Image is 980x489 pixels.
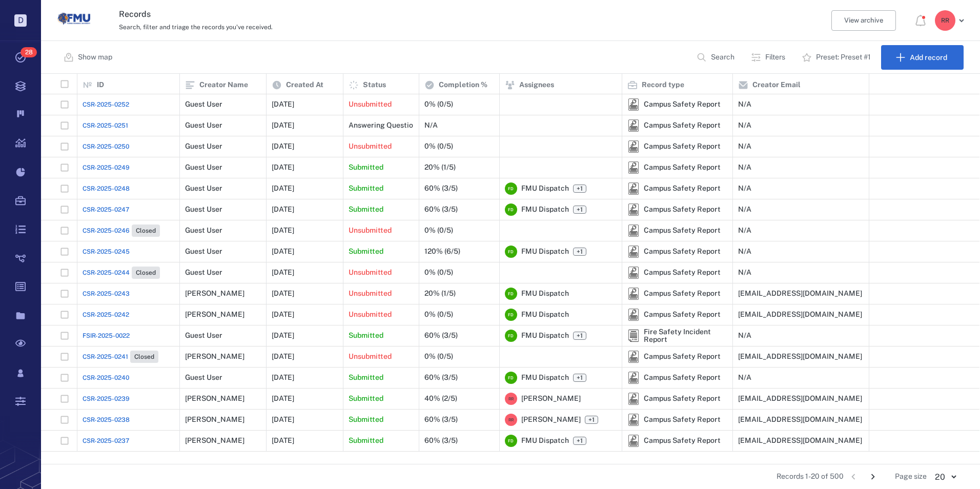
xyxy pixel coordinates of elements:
div: N/A [738,248,751,255]
div: Campus Safety Report [644,164,721,171]
span: FMU Dispatch [521,331,569,341]
span: Closed [132,353,156,361]
p: Submitted [349,373,383,383]
img: icon Campus Safety Report [627,140,640,153]
p: Unsubmitted [349,268,392,278]
div: [EMAIL_ADDRESS][DOMAIN_NAME] [738,311,862,318]
img: Florida Memorial University logo [57,3,90,35]
img: icon Campus Safety Report [627,288,640,300]
div: F D [505,203,517,216]
p: Submitted [349,331,383,341]
img: icon Campus Safety Report [627,182,640,195]
div: F D [505,246,517,258]
button: Preset: Preset #1 [795,45,879,70]
button: Go to next page [865,468,881,485]
div: N/A [738,269,751,276]
div: 60% (3/5) [424,185,458,192]
div: Campus Safety Report [644,290,721,297]
div: Guest User [185,269,222,276]
div: Campus Safety Report [627,182,640,195]
p: Answering Questions [349,120,421,131]
span: FMU Dispatch [521,373,569,383]
span: Closed [134,269,158,277]
div: Guest User [185,227,222,234]
span: +1 [573,437,586,445]
span: +1 [575,332,585,340]
span: +1 [586,416,597,424]
div: Campus Safety Report [644,353,721,360]
div: Campus Safety Report [644,248,721,255]
div: 60% (3/5) [424,437,458,444]
span: CSR-2025-0243 [83,289,130,298]
p: [DATE] [272,99,294,110]
span: +1 [575,437,585,445]
p: Show map [78,52,112,63]
div: Campus Safety Report [644,374,721,381]
div: F D [505,309,517,321]
p: Completion % [439,80,487,90]
div: Guest User [185,332,222,339]
div: Campus Safety Report [644,269,721,276]
div: Guest User [185,100,222,108]
span: FMU Dispatch [521,247,569,257]
div: 40% (2/5) [424,395,457,402]
div: Campus Safety Report [644,142,721,150]
p: [DATE] [272,247,294,257]
span: FMU Dispatch [521,310,569,320]
div: 60% (3/5) [424,374,458,381]
span: CSR-2025-0241 [83,352,128,361]
span: FMU Dispatch [521,436,569,446]
p: [DATE] [272,205,294,215]
p: Creator Email [752,80,801,90]
div: Campus Safety Report [627,98,640,111]
img: icon Campus Safety Report [627,267,640,279]
a: CSR-2025-0248 [83,184,130,193]
div: N/A [738,100,751,108]
div: N/A [738,332,751,339]
div: N/A [738,374,751,381]
div: Campus Safety Report [644,185,721,192]
div: 20% (1/5) [424,164,456,171]
p: [DATE] [272,289,294,299]
p: [DATE] [272,436,294,446]
img: icon Campus Safety Report [627,119,640,132]
a: CSR-2025-0250 [83,142,129,151]
p: [DATE] [272,394,294,404]
p: Unsubmitted [349,141,392,152]
div: Campus Safety Report [644,227,721,234]
div: Campus Safety Report [627,267,640,279]
p: Filters [765,52,785,63]
span: +1 [573,248,586,256]
div: N/A [738,185,751,192]
a: CSR-2025-0240 [83,373,129,382]
div: R R [935,10,955,31]
div: N/A [738,142,751,150]
img: icon Campus Safety Report [627,372,640,384]
button: RR [935,10,968,31]
a: CSR-2025-0249 [83,163,130,172]
p: [DATE] [272,268,294,278]
span: +1 [573,185,586,193]
div: Campus Safety Report [644,437,721,444]
img: icon Fire Safety Incident Report [627,330,640,342]
span: CSR-2025-0242 [83,310,129,319]
p: Search [711,52,734,63]
span: FSIR-2025-0022 [83,331,130,340]
div: [EMAIL_ADDRESS][DOMAIN_NAME] [738,416,862,423]
span: CSR-2025-0247 [83,205,129,214]
a: CSR-2025-0251 [83,121,128,130]
p: Submitted [349,184,383,194]
img: icon Campus Safety Report [627,203,640,216]
div: N/A [738,206,751,213]
div: Campus Safety Report [627,246,640,258]
div: Campus Safety Report [644,395,721,402]
div: Campus Safety Report [627,288,640,300]
div: [EMAIL_ADDRESS][DOMAIN_NAME] [738,395,862,402]
img: icon Campus Safety Report [627,309,640,321]
div: R R [505,414,517,426]
div: Guest User [185,142,222,150]
span: CSR-2025-0252 [83,100,129,109]
img: icon Campus Safety Report [627,161,640,174]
